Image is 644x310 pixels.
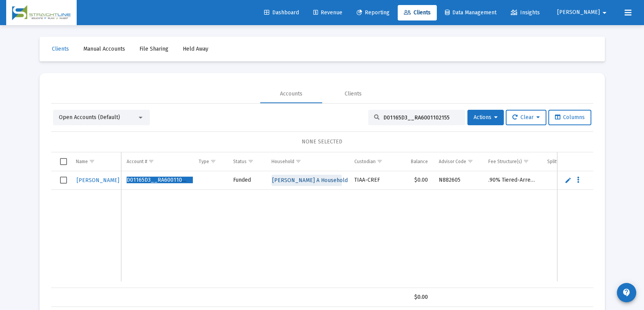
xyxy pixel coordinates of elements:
[548,110,591,125] button: Columns
[121,152,193,171] td: Column Account #
[266,152,349,171] td: Column Household
[307,5,349,20] a: Revenue
[127,177,193,183] span: D01165D3__RA6001102155
[547,158,568,165] div: Splitter(s)
[467,158,473,164] span: Show filter options for column 'Advisor Code'
[357,9,390,16] span: Reporting
[295,158,301,164] span: Show filter options for column 'Household'
[345,90,362,98] div: Clients
[60,158,67,165] div: Select all
[193,152,228,171] td: Column Type
[377,158,383,164] span: Show filter options for column 'Custodian'
[60,177,67,184] div: Select row
[349,171,396,190] td: TIAA-CREF
[483,152,542,171] td: Column Fee Structure(s)
[474,114,498,121] span: Actions
[523,158,529,164] span: Show filter options for column 'Fee Structure(s)'
[199,158,209,165] div: Type
[398,5,437,20] a: Clients
[264,9,299,16] span: Dashboard
[76,175,120,186] a: [PERSON_NAME]
[354,158,376,165] div: Custodian
[46,41,75,57] a: Clients
[433,152,483,171] td: Column Advisor Code
[565,177,572,184] a: Edit
[439,158,466,165] div: Advisor Code
[233,176,261,184] div: Funded
[445,9,496,16] span: Data Management
[433,171,483,190] td: N882605
[210,158,216,164] span: Show filter options for column 'Type'
[280,90,302,98] div: Accounts
[505,5,546,20] a: Insights
[542,152,589,171] td: Column Splitter(s)
[467,110,504,125] button: Actions
[349,152,396,171] td: Column Custodian
[411,158,428,165] div: Balance
[402,293,428,301] div: $0.00
[51,152,593,307] div: Data grid
[600,5,609,20] mat-icon: arrow_drop_down
[488,158,522,165] div: Fee Structure(s)
[506,110,546,125] button: Clear
[248,158,254,164] span: Show filter options for column 'Status'
[77,177,119,184] span: [PERSON_NAME]
[77,41,131,57] a: Manual Accounts
[397,171,433,190] td: $0.00
[76,158,88,165] div: Name
[404,9,431,16] span: Clients
[52,46,69,52] span: Clients
[258,5,305,20] a: Dashboard
[233,158,247,165] div: Status
[89,158,95,164] span: Show filter options for column 'Name'
[177,41,215,57] a: Held Away
[148,158,154,164] span: Show filter options for column 'Account #'
[313,9,342,16] span: Revenue
[439,5,503,20] a: Data Management
[127,158,147,165] div: Account #
[70,152,122,171] td: Column Name
[397,152,433,171] td: Column Balance
[272,177,348,184] span: [PERSON_NAME] A Household
[133,41,175,57] a: File Sharing
[83,46,125,52] span: Manual Accounts
[512,114,540,121] span: Clear
[12,5,71,20] img: Dashboard
[622,288,631,297] mat-icon: contact_support
[350,5,396,20] a: Reporting
[183,46,208,52] span: Held Away
[59,114,120,121] span: Open Accounts (Default)
[271,158,294,165] div: Household
[228,152,266,171] td: Column Status
[271,175,349,186] a: [PERSON_NAME] A Household
[57,138,587,146] div: NONE SELECTED
[557,9,600,16] span: [PERSON_NAME]
[139,46,168,52] span: File Sharing
[383,114,459,121] input: Search
[511,9,540,16] span: Insights
[555,114,585,121] span: Columns
[483,171,542,190] td: .90% Tiered-Arrears
[548,5,618,20] button: [PERSON_NAME]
